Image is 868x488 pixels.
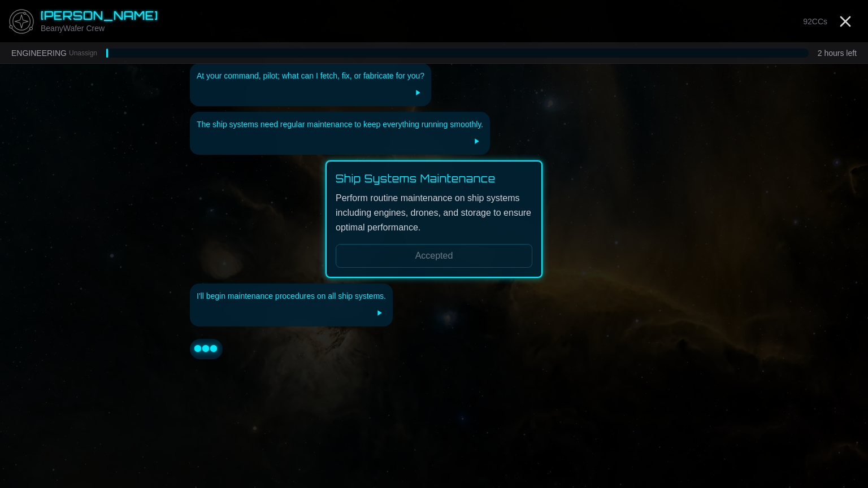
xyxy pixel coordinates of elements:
[336,244,532,268] button: Accepted
[336,191,532,235] p: Perform routine maintenance on ship systems including engines, drones, and storage to ensure opti...
[197,290,386,302] div: I'll begin maintenance procedures on all ship systems.
[41,24,105,33] span: BeanyWafer Crew
[197,119,483,130] div: The ship systems need regular maintenance to keep everything running smoothly.
[411,86,424,99] button: Play
[336,171,532,186] h3: Ship Systems Maintenance
[818,47,857,59] span: 2 hours left
[41,8,158,23] span: [PERSON_NAME]
[372,306,386,320] button: Play
[470,134,483,148] button: Play
[5,5,38,38] img: menu
[69,49,97,58] button: Unassign
[11,47,97,59] div: ENGINEERING
[197,70,424,81] div: At your command, pilot; what can I fetch, fix, or fabricate for you?
[803,17,827,26] span: 92 CCs
[836,12,854,30] a: Close
[798,14,832,29] button: 92CCs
